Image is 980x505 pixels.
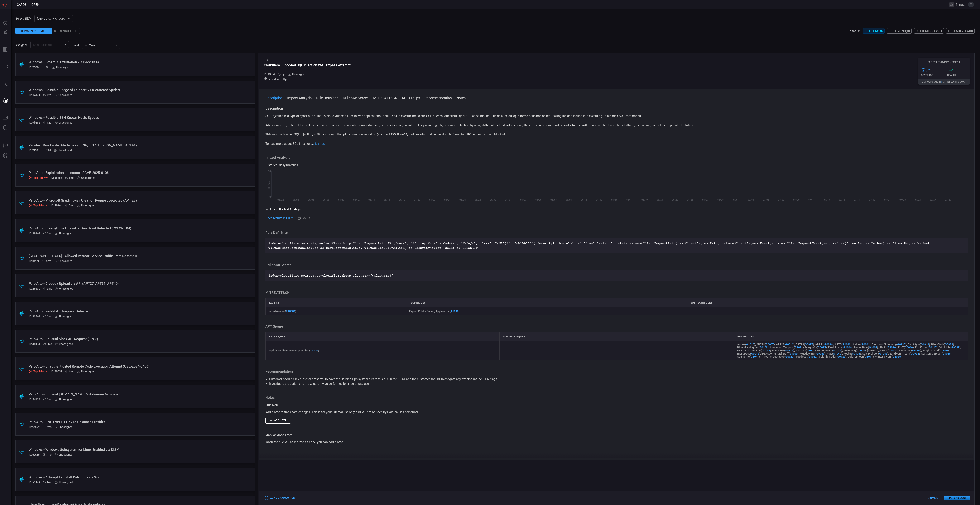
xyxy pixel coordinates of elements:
text: 05/20 [414,199,420,201]
span: [PERSON_NAME] ( ) [867,349,898,352]
span: ToddyCat ( ) [796,355,818,358]
a: G1041 [751,355,759,358]
span: menuPass ( ) [737,352,760,355]
span: Exploit Public-Facing Application ( ) [409,310,459,313]
span: Apr 15, 2025 7:03 AM [69,204,74,207]
h5: ID: 26b3b [29,287,40,290]
h3: Notes [265,395,968,400]
span: Feb 17, 2025 8:42 AM [47,481,52,484]
span: FIN7 ( ) [898,346,914,349]
div: Unassigned [77,204,95,207]
text: 0 [269,196,271,198]
text: 06/17 [626,199,633,201]
span: HEXANE ( ) [795,349,816,352]
a: G1015 [943,352,951,355]
h5: ID: ccc26 [29,453,40,456]
text: 07/13 [824,199,830,201]
text: 05/04 [293,199,299,201]
div: Unassigned [288,73,306,76]
li: Customer should click "Test" or "Resolve" to have the CardinalOps system create this rule in the ... [269,377,964,381]
span: Rocke ( ) [843,352,861,355]
a: click here. [313,142,326,145]
span: [PERSON_NAME][EMAIL_ADDRESS][PERSON_NAME][DOMAIN_NAME] [956,3,967,6]
h5: ID: 9b4e5 [29,121,40,124]
text: 06/15 [611,199,617,201]
a: TA0001 [286,310,295,313]
a: G0065 [912,349,920,352]
text: 06/19 [641,199,648,201]
h3: Rule Definition [265,230,968,235]
button: Add note [265,418,291,424]
a: G0059 [940,349,948,352]
div: Unassigned [55,398,73,401]
text: 06/23 [672,199,678,201]
div: Cloudflare - Encoded SQL Injection WAF Bypass Attempt [264,63,351,67]
div: Techniques [265,332,500,341]
text: 07/03 [748,199,754,201]
p: index=cloudflare sourcetype=cloudflare:http ClientIP="$ClientIP$" [268,273,965,278]
button: Mark as Done [944,496,970,500]
button: Testing(0) [887,28,912,34]
button: Open(18) [863,28,885,34]
span: open [31,3,39,7]
span: GOLD SOUTHFIELD ( ) [737,349,771,352]
div: Unassigned [54,149,72,152]
button: Impact Analysis [287,95,312,100]
a: G1003 [869,346,877,349]
text: 07/23 [899,199,906,201]
div: Palo Alto - Dropbox Upload via API (APT27, APT31, APT40) [29,282,227,286]
text: 06/01 [505,199,511,201]
button: Cards [1,96,10,105]
text: 07/05 [763,199,769,201]
div: Coverage [921,74,944,76]
span: Winter Vivern ( ) [875,355,902,358]
a: G0117 [929,346,937,349]
span: BlackTech ( ) [931,343,954,346]
div: Unassigned [55,93,72,96]
text: 06/03 [520,199,526,201]
span: Jul 31, 2024 4:21 AM [281,73,285,76]
span: Apr 01, 2025 3:03 AM [46,259,51,262]
span: Mar 18, 2025 11:29 PM [47,398,52,401]
a: G0096 [824,343,833,346]
text: Hit Count [268,179,271,189]
div: Unassigned [55,287,73,290]
div: When the rule will be marked as done, you can add a note. [265,440,968,444]
button: Dismissed(21) [914,28,944,34]
text: 07/11 [808,199,815,201]
span: Dragonfly ( ) [805,346,827,349]
span: Mar 26, 2025 2:03 AM [47,315,52,318]
text: 07/07 [778,199,784,201]
button: Ask Us A Question [1,141,10,150]
a: G1030 [746,343,754,346]
label: sort [73,43,79,47]
a: G0007 [766,343,774,346]
div: APT Groups [734,332,968,341]
span: Sea Turtle ( ) [737,355,760,358]
a: G0125 [785,349,793,352]
span: Mar 18, 2025 11:29 PM [69,370,74,373]
a: G0087 [805,343,813,346]
span: Assignee [15,43,28,47]
text: 07/27 [930,199,936,201]
h3: Drilldown Search [265,263,968,267]
h5: Expected Improvement [918,61,970,64]
div: Unassigned [55,232,73,235]
text: 07/17 [854,199,860,201]
strong: No hits in the last 90 days. [265,208,301,211]
button: MITRE ATT&CK [373,95,397,100]
text: 06/13 [596,199,602,201]
a: T1190 [310,349,318,352]
span: Scattered Spider ( ) [921,352,952,355]
span: APT29 ( ) [776,343,794,346]
h5: ID: a24c9 [29,481,40,484]
span: Cinnamon Tempest ( ) [770,346,804,349]
a: G0016 [785,343,793,346]
h5: ID: 14074 [29,93,40,96]
span: Ke3chang ( ) [843,349,866,352]
h5: ID: 5d024 [29,398,40,401]
button: Preferences [1,151,10,160]
text: 05/06 [308,199,314,201]
a: G0135 [897,343,905,346]
div: Unassigned [55,259,72,262]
